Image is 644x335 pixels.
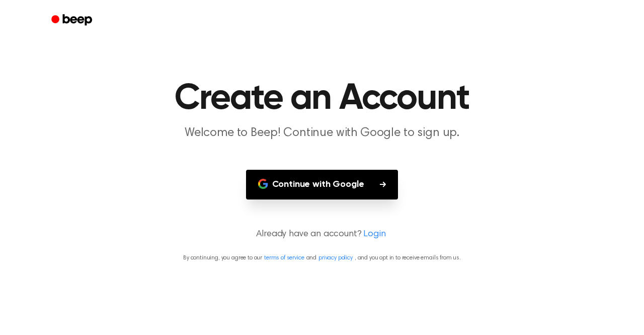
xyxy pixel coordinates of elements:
[12,253,632,262] p: By continuing, you agree to our and , and you opt in to receive emails from us.
[318,255,353,261] a: privacy policy
[264,255,304,261] a: terms of service
[246,170,398,199] button: Continue with Google
[12,228,632,241] p: Already have an account?
[64,81,580,117] h1: Create an Account
[44,11,101,30] a: Beep
[129,125,515,142] p: Welcome to Beep! Continue with Google to sign up.
[363,228,385,241] a: Login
